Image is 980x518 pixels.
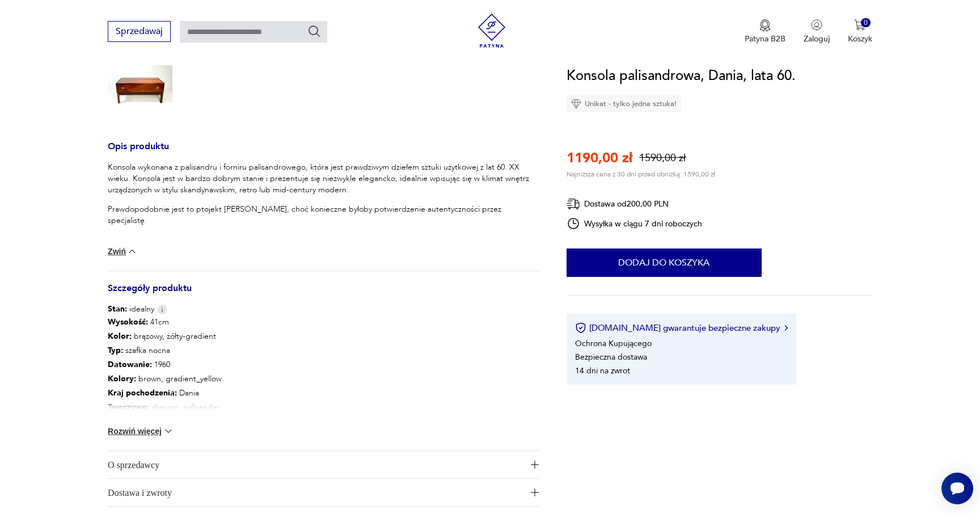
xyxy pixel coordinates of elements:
[108,479,539,506] button: Ikona plusaDostawa i zwroty
[531,488,539,496] img: Ikona plusa
[108,426,174,437] button: Rozwiń więcej
[941,473,973,504] iframe: Smartsupp widget button
[108,357,369,372] p: 1960
[804,33,830,44] p: Zaloguj
[784,325,788,331] img: Ikona strzałki w prawo
[108,304,154,315] span: idealny
[108,331,132,342] b: Kolor:
[745,19,785,44] button: Patyna B2B
[639,151,686,165] p: 1590,00 zł
[108,343,369,357] p: szafka nocna
[575,322,788,334] button: [DOMAIN_NAME] gwarantuje bezpieczne zakupy
[108,451,523,478] span: O sprzedawcy
[804,19,830,44] button: Zaloguj
[571,99,581,109] img: Ikona diamentu
[157,305,167,314] img: Info icon
[108,162,539,196] p: Konsola wykonana z palisandru i forniru palisandrowego, która jest prawdziwym dziełem sztuki użyt...
[475,14,509,48] img: Patyna - sklep z meblami i dekoracjami vintage
[745,19,785,44] a: Ikona medaluPatyna B2B
[567,217,703,230] div: Wysyłka w ciągu 7 dni roboczych
[108,304,127,314] b: Stan:
[745,33,785,44] p: Patyna B2B
[575,352,647,363] li: Bezpieczna dostawa
[108,388,177,398] b: Kraj pochodzenia :
[861,18,871,28] div: 0
[811,19,822,31] img: Ikonka użytkownika
[854,19,865,31] img: Ikona koszyka
[108,54,172,119] img: Zdjęcie produktu Konsola palisandrowa, Dania, lata 60.
[567,149,632,167] p: 1190,00 zł
[759,19,771,32] img: Ikona medalu
[108,402,149,412] b: Tworzywo :
[575,365,630,376] li: 14 dni na zwrot
[108,479,523,506] span: Dostawa i zwroty
[531,461,539,469] img: Ikona plusa
[108,317,148,327] b: Wysokość :
[567,170,715,179] p: Najniższa cena z 30 dni przed obniżką: 1590,00 zł
[108,451,539,478] button: Ikona plusaO sprzedawcy
[567,197,703,211] div: Dostawa od 200,00 PLN
[108,372,369,386] p: brown, gradient_yellow
[108,400,369,414] p: drewno, palisander
[108,359,152,370] b: Datowanie :
[567,197,580,211] img: Ikona dostawy
[108,386,369,400] p: Dania
[567,95,681,112] div: Unikat - tylko jedna sztuka!
[108,373,136,384] b: Kolory :
[126,246,138,257] img: chevron down
[108,204,539,226] p: Prawdopodobnie jest to ptojekt [PERSON_NAME], choć konieczne byłoby potwierdzenie autentyczności ...
[575,338,652,349] li: Ochrona Kupującego
[848,33,872,44] p: Koszyk
[108,143,539,162] h3: Opis produktu
[108,28,171,36] a: Sprzedawaj
[848,19,872,44] button: 0Koszyk
[108,285,539,304] h3: Szczegóły produktu
[108,345,123,356] b: Typ :
[567,249,762,277] button: Dodaj do koszyka
[108,315,369,329] p: 41cm
[567,65,796,87] h1: Konsola palisandrowa, Dania, lata 60.
[108,246,138,257] button: Zwiń
[307,24,321,38] button: Szukaj
[108,329,369,343] p: brązowy, żółty-gradient
[575,322,586,334] img: Ikona certyfikatu
[163,426,174,437] img: chevron down
[108,21,171,42] button: Sprzedawaj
